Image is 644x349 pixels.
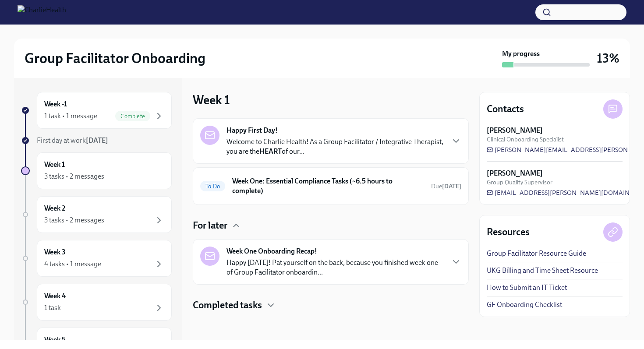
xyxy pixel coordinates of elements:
[193,92,230,108] h3: Week 1
[431,182,461,190] span: August 18th, 2025 09:00
[200,183,225,190] span: To Do
[86,136,108,145] strong: [DATE]
[44,303,61,313] div: 1 task
[37,136,108,145] span: First day at work
[442,183,461,190] strong: [DATE]
[21,92,172,129] a: Week -11 task • 1 messageComplete
[259,147,282,155] strong: HEART
[487,178,552,187] span: Group Quality Supervisor
[193,299,469,312] div: Completed tasks
[226,247,317,256] strong: Week One Onboarding Recap!
[597,50,619,66] h3: 13%
[487,283,567,293] a: How to Submit an IT Ticket
[115,113,150,120] span: Complete
[431,183,461,190] span: Due
[193,299,262,312] h4: Completed tasks
[232,176,424,196] h6: Week One: Essential Compliance Tasks (~6.5 hours to complete)
[502,49,540,59] strong: My progress
[25,49,205,67] h2: Group Facilitator Onboarding
[44,204,65,213] h6: Week 2
[487,102,524,116] h4: Contacts
[18,5,66,19] img: CharlieHealth
[44,111,97,121] div: 1 task • 1 message
[226,258,444,277] p: Happy [DATE]! Pat yourself on the back, because you finished week one of Group Facilitator onboar...
[21,284,172,321] a: Week 41 task
[487,300,562,310] a: GF Onboarding Checklist
[21,196,172,233] a: Week 23 tasks • 2 messages
[200,175,461,197] a: To DoWeek One: Essential Compliance Tasks (~6.5 hours to complete)Due[DATE]
[44,335,66,345] h6: Week 5
[44,291,66,301] h6: Week 4
[226,126,278,135] strong: Happy First Day!
[193,219,469,232] div: For later
[44,172,104,181] div: 3 tasks • 2 messages
[44,247,66,257] h6: Week 3
[21,240,172,277] a: Week 34 tasks • 1 message
[44,259,101,269] div: 4 tasks • 1 message
[44,215,104,225] div: 3 tasks • 2 messages
[487,135,564,144] span: Clinical Onboarding Specialist
[44,160,65,169] h6: Week 1
[226,137,444,156] p: Welcome to Charlie Health! As a Group Facilitator / Integrative Therapist, you are the of our...
[487,249,586,258] a: Group Facilitator Resource Guide
[487,126,543,135] strong: [PERSON_NAME]
[487,266,598,275] a: UKG Billing and Time Sheet Resource
[487,169,543,178] strong: [PERSON_NAME]
[193,219,227,232] h4: For later
[487,226,530,239] h4: Resources
[21,136,172,145] a: First day at work[DATE]
[44,99,67,109] h6: Week -1
[21,152,172,189] a: Week 13 tasks • 2 messages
